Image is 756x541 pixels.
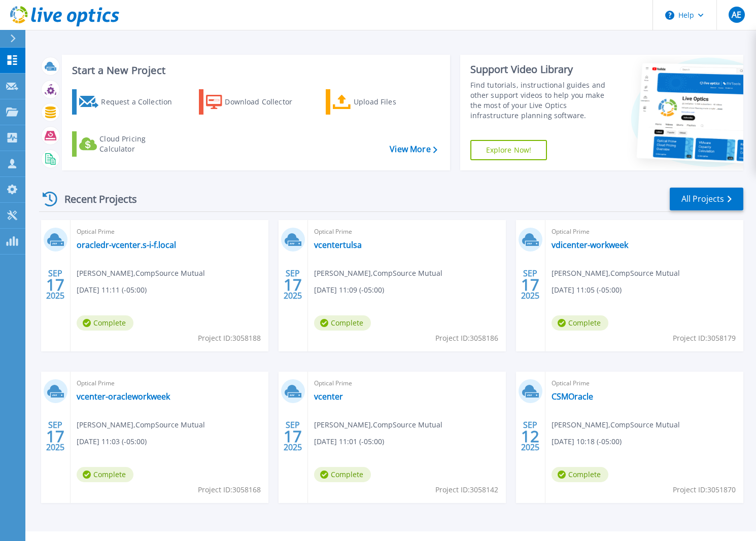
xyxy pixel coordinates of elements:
[225,92,306,112] div: Download Collector
[46,266,65,303] div: SEP 2025
[72,65,437,76] h3: Start a New Project
[552,419,680,430] span: [PERSON_NAME] , CompSource Mutual
[670,188,743,210] a: All Projects
[77,240,176,250] a: oracledr-vcenter.s-i-f.local
[673,333,736,344] span: Project ID: 3058179
[101,92,182,112] div: Request a Collection
[470,63,612,76] div: Support Video Library
[673,484,736,495] span: Project ID: 3051870
[552,226,737,237] span: Optical Prime
[314,436,384,447] span: [DATE] 11:01 (-05:00)
[552,315,608,331] span: Complete
[435,333,498,344] span: Project ID: 3058186
[77,268,205,279] span: [PERSON_NAME] , CompSource Mutual
[77,378,262,389] span: Optical Prime
[314,419,442,430] span: [PERSON_NAME] , CompSource Mutual
[552,436,622,447] span: [DATE] 10:18 (-05:00)
[284,280,302,289] span: 17
[72,131,185,157] a: Cloud Pricing Calculator
[732,11,741,19] span: AE
[314,391,343,402] a: vcenter
[314,240,362,250] a: vcentertulsa
[552,268,680,279] span: [PERSON_NAME] , CompSource Mutual
[77,436,147,447] span: [DATE] 11:03 (-05:00)
[521,280,539,289] span: 17
[283,418,302,455] div: SEP 2025
[552,378,737,389] span: Optical Prime
[314,226,500,237] span: Optical Prime
[326,89,439,115] a: Upload Files
[470,80,612,121] div: Find tutorials, instructional guides and other support videos to help you make the most of your L...
[77,284,147,296] span: [DATE] 11:11 (-05:00)
[77,391,170,402] a: vcenter-oracleworkweek
[72,89,185,115] a: Request a Collection
[284,432,302,441] span: 17
[354,92,435,112] div: Upload Files
[552,240,628,250] a: vdicenter-workweek
[77,467,133,482] span: Complete
[552,467,608,482] span: Complete
[470,140,547,160] a: Explore Now!
[99,134,181,154] div: Cloud Pricing Calculator
[283,266,302,303] div: SEP 2025
[521,432,539,441] span: 12
[46,432,64,441] span: 17
[199,89,312,115] a: Download Collector
[39,187,151,211] div: Recent Projects
[552,284,622,296] span: [DATE] 11:05 (-05:00)
[314,467,371,482] span: Complete
[435,484,498,495] span: Project ID: 3058142
[77,315,133,331] span: Complete
[390,145,437,154] a: View More
[46,418,65,455] div: SEP 2025
[46,280,64,289] span: 17
[314,315,371,331] span: Complete
[521,266,540,303] div: SEP 2025
[314,378,500,389] span: Optical Prime
[314,284,384,296] span: [DATE] 11:09 (-05:00)
[77,419,205,430] span: [PERSON_NAME] , CompSource Mutual
[77,226,262,237] span: Optical Prime
[314,268,442,279] span: [PERSON_NAME] , CompSource Mutual
[521,418,540,455] div: SEP 2025
[198,333,261,344] span: Project ID: 3058188
[552,391,593,402] a: CSMOracle
[198,484,261,495] span: Project ID: 3058168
